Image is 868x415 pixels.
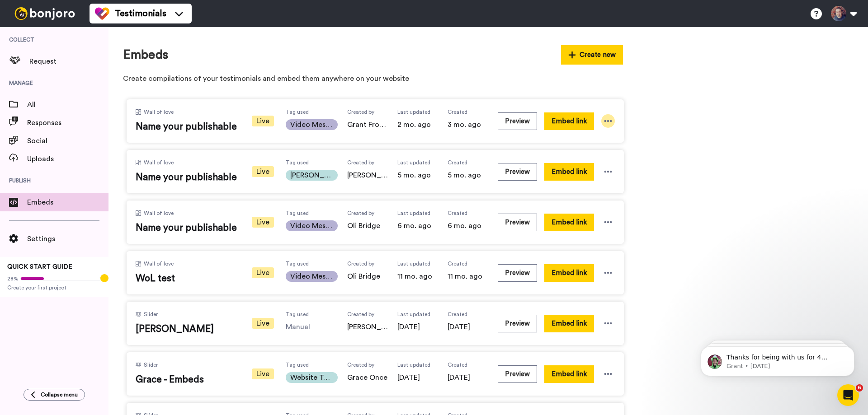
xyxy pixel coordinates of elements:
[347,311,388,318] span: Created by
[448,108,488,116] span: Created
[397,372,438,383] span: [DATE]
[27,135,108,146] span: Social
[7,275,19,282] span: 28%
[29,56,108,67] span: Request
[24,389,85,401] button: Collapse menu
[498,163,537,181] button: Preview
[448,119,488,130] span: 3 mo. ago
[347,170,388,181] span: [PERSON_NAME]
[100,274,108,282] div: Tooltip anchor
[856,384,863,392] span: 6
[286,372,338,383] span: Website Testimonial Wall of Love
[397,170,438,181] span: 5 mo. ago
[286,159,315,166] span: Tag used
[687,327,868,391] iframe: Intercom notifications message
[41,391,78,398] span: Collapse menu
[498,214,537,231] button: Preview
[286,260,315,267] span: Tag used
[286,361,315,368] span: Tag used
[448,170,488,181] span: 5 mo. ago
[286,322,338,332] span: Manual
[544,214,594,231] button: Embed link
[448,210,488,217] span: Created
[347,159,388,166] span: Created by
[397,119,438,130] span: 2 mo. ago
[252,267,274,278] span: Live
[347,361,388,368] span: Created by
[544,315,594,332] button: Embed link
[448,372,488,383] span: [DATE]
[837,384,859,406] iframe: Intercom live chat
[347,271,388,282] span: Oli Bridge
[252,368,274,379] span: Live
[144,108,174,116] span: Wall of love
[136,120,240,134] span: Name your publishable
[544,163,594,181] button: Embed link
[544,264,594,282] button: Embed link
[397,361,438,368] span: Last updated
[7,264,72,270] span: QUICK START GUIDE
[347,220,388,231] span: Oli Bridge
[252,217,274,228] span: Live
[115,7,166,20] span: Testimonials
[252,116,274,126] span: Live
[27,99,108,110] span: All
[347,119,388,130] span: Grant From Bonjoro
[136,171,240,184] span: Name your publishable
[448,159,488,166] span: Created
[286,119,338,130] span: Video Messaging WoL
[347,372,388,383] span: Grace Once
[498,112,537,130] button: Preview
[397,271,438,282] span: 11 mo. ago
[136,373,240,387] span: Grace - Embeds
[448,220,488,231] span: 6 mo. ago
[144,210,174,217] span: Wall of love
[136,272,240,285] span: WoL test
[397,108,438,116] span: Last updated
[144,311,158,318] span: Slider
[11,7,79,20] img: bj-logo-header-white.svg
[498,264,537,282] button: Preview
[347,260,388,267] span: Created by
[286,210,315,217] span: Tag used
[27,233,108,244] span: Settings
[27,154,108,164] span: Uploads
[448,271,488,282] span: 11 mo. ago
[286,108,315,116] span: Tag used
[448,260,488,267] span: Created
[144,159,174,166] span: Wall of love
[347,322,388,332] span: [PERSON_NAME]
[144,361,158,368] span: Slider
[397,260,438,267] span: Last updated
[448,361,488,368] span: Created
[286,220,338,231] span: Video Messaging WoL
[286,271,338,282] span: Video Messaging WoL
[136,221,240,235] span: Name your publishable
[136,322,240,336] span: [PERSON_NAME]
[7,284,101,291] span: Create your first project
[397,210,438,217] span: Last updated
[498,365,537,383] button: Preview
[252,318,274,329] span: Live
[286,170,338,181] span: Nicolas Kern test wall
[448,322,488,332] span: [DATE]
[397,220,438,231] span: 6 mo. ago
[544,365,594,383] button: Embed link
[144,260,174,267] span: Wall of love
[27,197,108,208] span: Embeds
[252,166,274,177] span: Live
[123,48,168,62] h1: Embeds
[397,311,438,318] span: Last updated
[347,108,388,116] span: Created by
[397,322,438,332] span: [DATE]
[347,210,388,217] span: Created by
[448,311,488,318] span: Created
[95,6,109,21] img: tm-color.svg
[561,45,623,65] button: Create new
[397,159,438,166] span: Last updated
[27,117,108,128] span: Responses
[123,74,623,84] p: Create compilations of your testimonials and embed them anywhere on your website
